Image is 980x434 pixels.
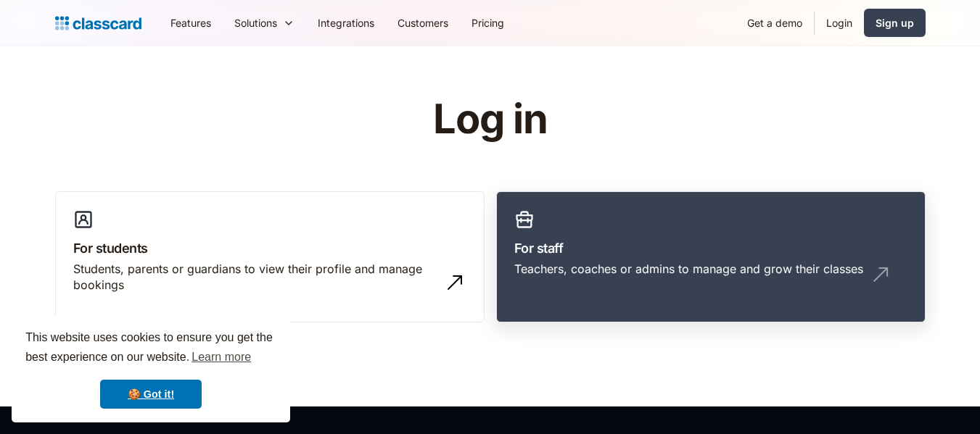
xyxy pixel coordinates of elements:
[159,7,223,39] a: Features
[386,7,460,39] a: Customers
[815,7,864,39] a: Login
[736,7,814,39] a: Get a demo
[73,261,437,293] div: Students, parents or guardians to view their profile and manage bookings
[864,9,926,37] a: Sign up
[234,15,277,30] div: Solutions
[73,238,466,258] h3: For students
[260,97,720,142] h1: Log in
[514,238,907,258] h3: For staff
[223,7,306,39] div: Solutions
[514,261,863,277] div: Teachers, coaches or admins to manage and grow their classes
[25,329,276,368] span: This website uses cookies to ensure you get the best experience on our website.
[876,15,914,30] div: Sign up
[189,346,253,368] a: learn more about cookies
[55,13,141,33] a: Logo
[55,191,485,323] a: For studentsStudents, parents or guardians to view their profile and manage bookings
[306,7,386,39] a: Integrations
[100,380,202,409] a: dismiss cookie message
[12,315,290,422] div: cookieconsent
[460,7,516,39] a: Pricing
[496,191,926,323] a: For staffTeachers, coaches or admins to manage and grow their classes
